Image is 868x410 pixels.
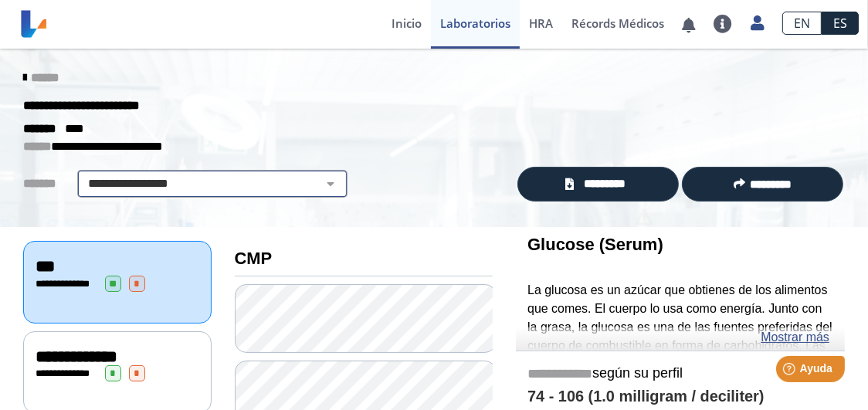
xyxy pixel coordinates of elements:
[527,388,833,406] h4: 74 - 106 (1.0 milligram / deciliter)
[731,350,851,393] iframe: Help widget launcher
[527,365,833,383] h5: según su perfil
[822,12,859,35] a: ES
[235,249,273,268] b: CMP
[529,15,553,31] span: HRA
[782,12,822,35] a: EN
[527,235,663,254] b: Glucose (Serum)
[761,328,829,347] a: Mostrar más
